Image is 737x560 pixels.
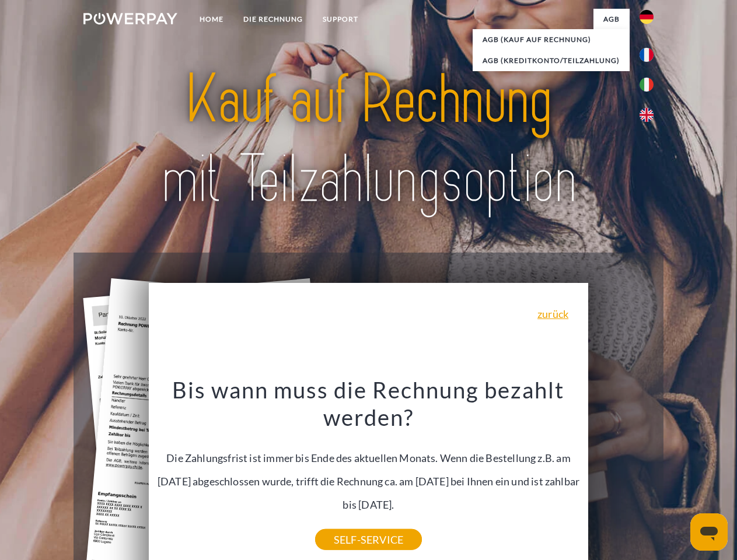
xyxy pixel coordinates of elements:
[640,78,654,92] img: it
[537,309,568,319] a: zurück
[156,376,582,540] div: Die Zahlungsfrist ist immer bis Ende des aktuellen Monats. Wenn die Bestellung z.B. am [DATE] abg...
[156,376,582,432] h3: Bis wann muss die Rechnung bezahlt werden?
[233,9,313,30] a: DIE RECHNUNG
[313,9,368,30] a: SUPPORT
[690,513,728,551] iframe: Schaltfläche zum Öffnen des Messaging-Fensters
[473,50,630,71] a: AGB (Kreditkonto/Teilzahlung)
[593,9,630,30] a: agb
[315,529,422,550] a: SELF-SERVICE
[190,9,233,30] a: Home
[640,10,654,24] img: de
[640,48,654,62] img: fr
[111,56,626,223] img: title-powerpay_de.svg
[473,29,630,50] a: AGB (Kauf auf Rechnung)
[640,108,654,122] img: en
[83,13,177,24] img: logo-powerpay-white.svg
